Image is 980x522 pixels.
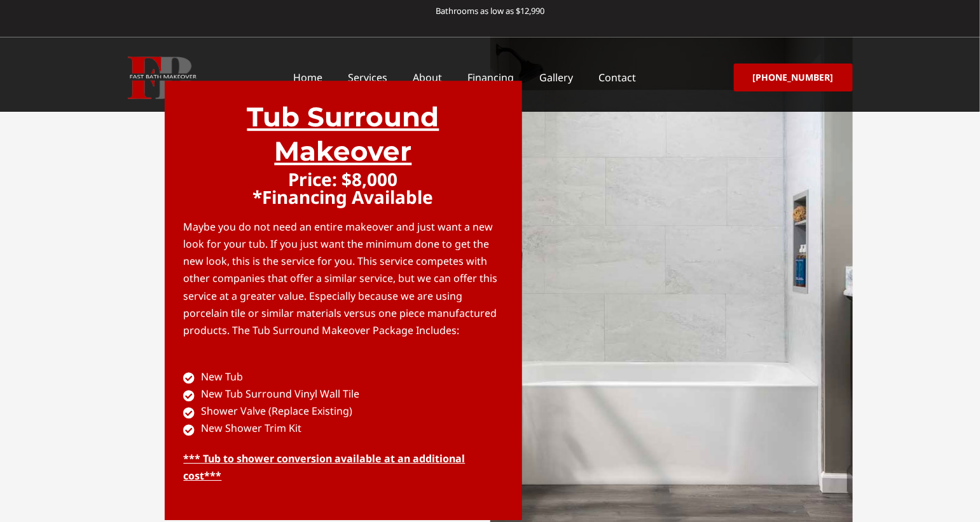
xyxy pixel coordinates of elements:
[184,450,503,485] p: *** Tub to shower conversion available at an additional cost***
[586,63,649,92] a: Contact
[184,170,503,206] p: Price: $8,000 *Financing Available
[184,100,503,169] h3: Tub Surround Makeover
[198,420,301,437] span: New Shower Trim Kit
[455,63,527,92] a: Financing
[198,368,243,385] span: New Tub
[198,403,352,420] span: Shower Valve (Replace Existing)
[753,73,834,82] span: [PHONE_NUMBER]
[527,63,586,92] a: Gallery
[184,218,503,339] p: Maybe you do not need an entire makeover and just want a new look for your tub. If you just want ...
[734,64,853,91] a: [PHONE_NUMBER]
[198,385,359,403] span: New Tub Surround Vinyl Wall Tile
